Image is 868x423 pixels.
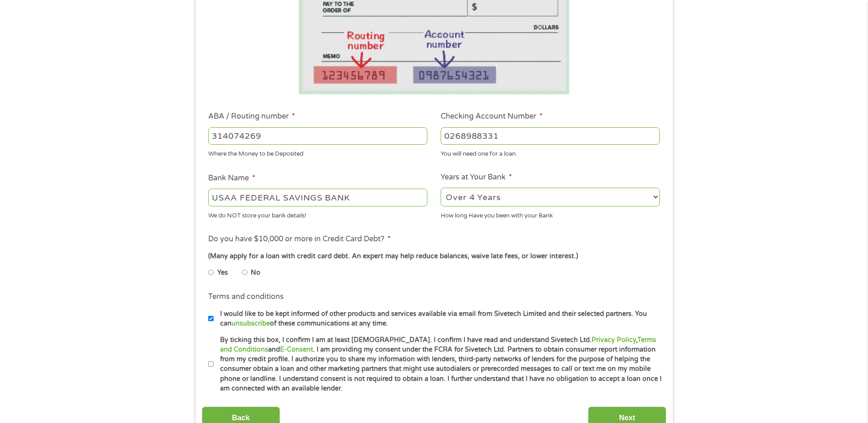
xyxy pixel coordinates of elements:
[592,336,636,344] a: Privacy Policy
[232,320,270,327] a: unsubscribe
[208,234,391,244] label: Do you have $10,000 or more in Credit Card Debt?
[220,336,656,353] a: Terms and Conditions
[208,292,284,302] label: Terms and conditions
[217,268,228,278] label: Yes
[251,268,260,278] label: No
[280,346,313,353] a: E-Consent
[441,127,660,145] input: 345634636
[214,309,663,329] label: I would like to be kept informed of other products and services available via email from Sivetech...
[208,112,295,121] label: ABA / Routing number
[214,335,663,394] label: By ticking this box, I confirm I am at least [DEMOGRAPHIC_DATA]. I confirm I have read and unders...
[208,146,427,159] div: Where the Money to be Deposited
[208,251,659,261] div: (Many apply for a loan with credit card debt. An expert may help reduce balances, waive late fees...
[208,127,427,145] input: 263177916
[441,146,660,159] div: You will need one for a loan.
[441,112,543,121] label: Checking Account Number
[441,173,512,182] label: Years at Your Bank
[208,208,427,220] div: We do NOT store your bank details!
[208,174,255,183] label: Bank Name
[441,208,660,220] div: How long Have you been with your Bank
